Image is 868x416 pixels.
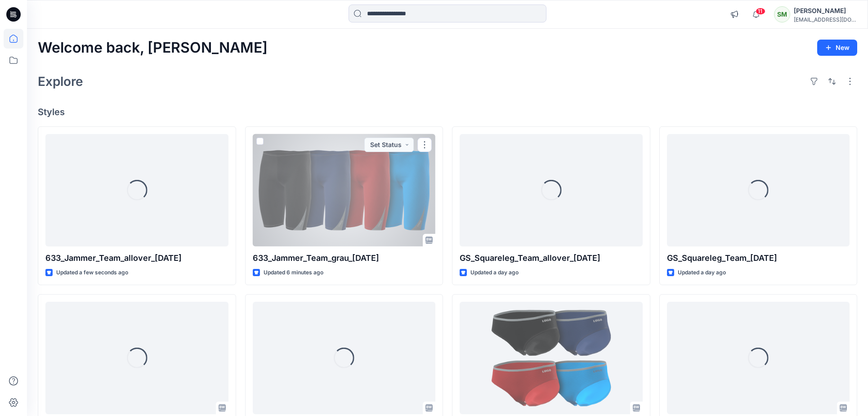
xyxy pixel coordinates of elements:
p: Updated 6 minutes ago [264,268,323,277]
a: 633_Jammer_Team_grau_15.10.25 [253,134,436,246]
span: 11 [756,8,765,15]
p: Updated a day ago [678,268,726,277]
p: GS_Squareleg_Team_allover_[DATE] [460,252,643,264]
h2: Welcome back, [PERSON_NAME] [38,40,268,56]
h4: Styles [38,107,857,117]
div: SM [774,6,790,22]
a: 4201_Bikini_Pants_Classic_Team_14.10.25 [460,302,643,414]
div: [EMAIL_ADDRESS][DOMAIN_NAME] [794,16,857,23]
p: 633_Jammer_Team_grau_[DATE] [253,252,436,264]
div: [PERSON_NAME] [794,5,857,16]
h2: Explore [38,74,83,89]
button: New [817,40,857,56]
p: 633_Jammer_Team_allover_[DATE] [45,252,228,264]
p: GS_Squareleg_Team_[DATE] [667,252,850,264]
p: Updated a few seconds ago [56,268,128,277]
p: Updated a day ago [470,268,519,277]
